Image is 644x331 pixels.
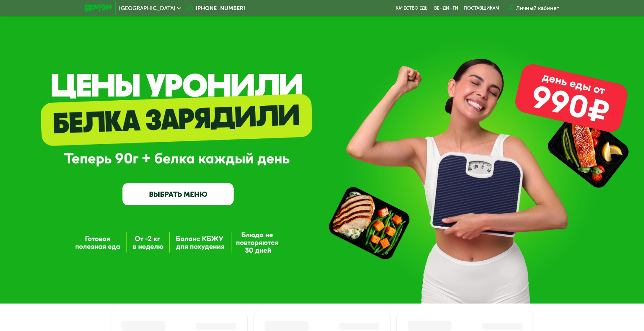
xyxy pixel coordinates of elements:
div: Личный кабинет [516,4,559,12]
a: ВЫБРАТЬ МЕНЮ [122,183,234,205]
div: поставщикам [464,5,499,11]
a: Вендинги [434,5,458,11]
a: [PHONE_NUMBER] [185,4,245,12]
a: Качество еды [396,5,429,11]
span: [GEOGRAPHIC_DATA] [119,5,175,11]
